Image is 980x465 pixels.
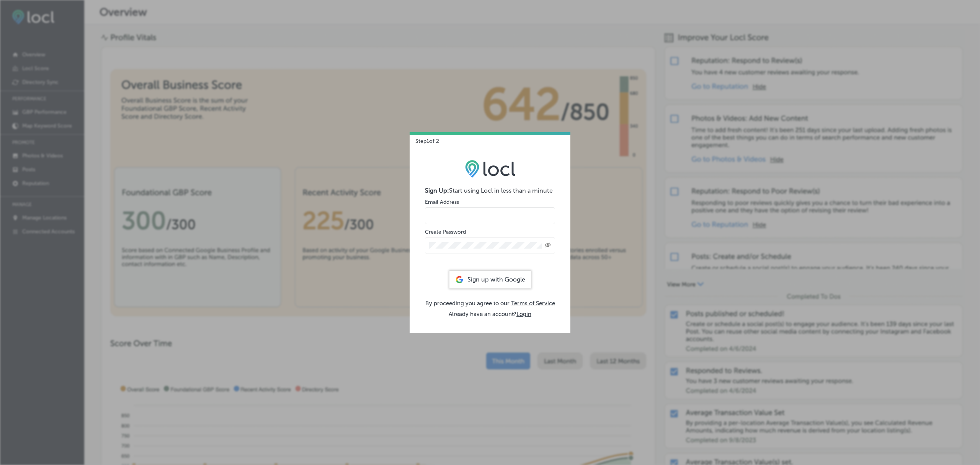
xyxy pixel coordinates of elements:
[516,311,531,318] button: Login
[545,242,551,249] span: Toggle password visibility
[425,229,466,235] label: Create Password
[425,187,449,194] strong: Sign Up:
[465,160,515,177] img: LOCL logo
[425,311,555,318] p: Already have an account?
[410,132,439,144] p: Step 1 of 2
[511,300,555,307] a: Terms of Service
[449,271,531,288] div: Sign up with Google
[425,199,459,205] label: Email Address
[449,187,553,194] span: Start using Locl in less than a minute
[425,300,555,307] p: By proceeding you agree to our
